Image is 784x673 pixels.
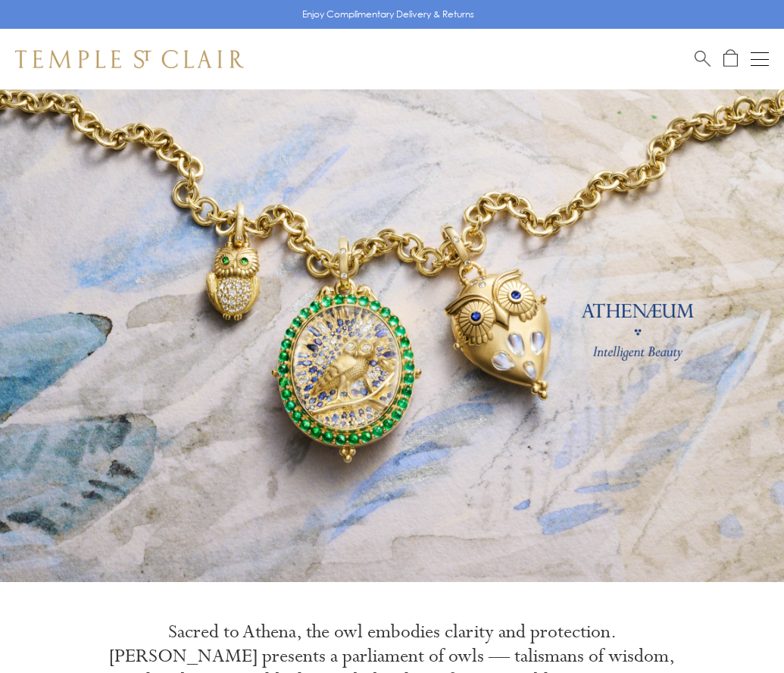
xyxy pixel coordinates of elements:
button: Open navigation [751,50,769,68]
p: Enjoy Complimentary Delivery & Returns [302,7,474,22]
a: Search [695,49,711,68]
a: Open Shopping Bag [723,49,738,68]
img: Temple St. Clair [15,50,244,68]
